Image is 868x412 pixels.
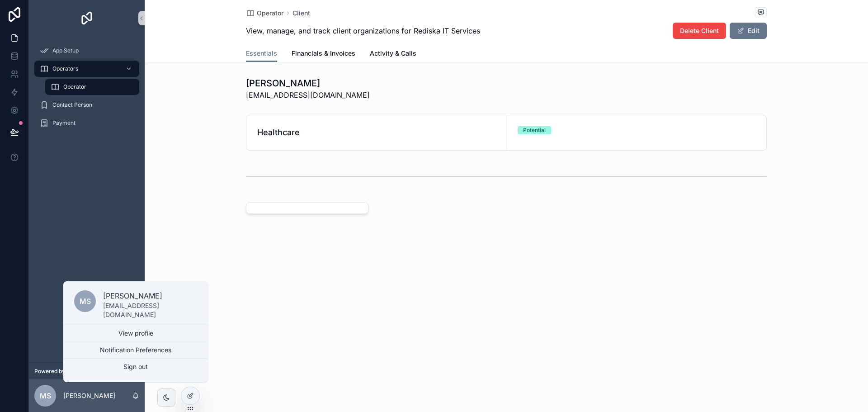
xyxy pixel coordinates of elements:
span: Operator [63,83,86,90]
span: Essentials [246,49,277,58]
a: Operator [246,9,283,18]
a: Contact Person [34,97,139,113]
span: Healthcare [257,126,495,139]
a: Financials & Invoices [292,45,355,63]
h1: [PERSON_NAME] [246,77,370,90]
a: Payment [34,115,139,131]
span: MS [40,390,51,401]
button: Notification Preferences [63,342,208,358]
div: Potential [523,126,546,134]
span: MS [80,296,91,307]
a: Powered by [29,363,145,379]
p: [EMAIL_ADDRESS][DOMAIN_NAME] [103,301,197,319]
p: [PERSON_NAME] [63,391,115,400]
div: scrollable content [29,36,145,143]
span: Contact Person [52,101,92,109]
span: App Setup [52,47,79,54]
p: [PERSON_NAME] [103,290,197,301]
span: Activity & Calls [370,49,416,58]
a: Activity & Calls [370,45,416,63]
a: App Setup [34,43,139,59]
a: Operators [34,61,139,77]
button: Sign out [63,359,208,375]
span: View, manage, and track client organizations for Rediska IT Services [246,25,480,36]
a: Essentials [246,45,277,62]
a: View profile [63,325,208,341]
button: Delete Client [673,23,726,39]
span: Operator [257,9,283,18]
span: Delete Client [680,26,719,35]
a: Client [292,9,310,18]
a: Operator [45,79,139,95]
img: App logo [80,11,94,25]
span: [EMAIL_ADDRESS][DOMAIN_NAME] [246,90,370,100]
button: Edit [730,23,767,39]
span: Operators [52,65,78,72]
span: Payment [52,119,75,127]
span: Powered by [34,368,65,375]
span: Financials & Invoices [292,49,355,58]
